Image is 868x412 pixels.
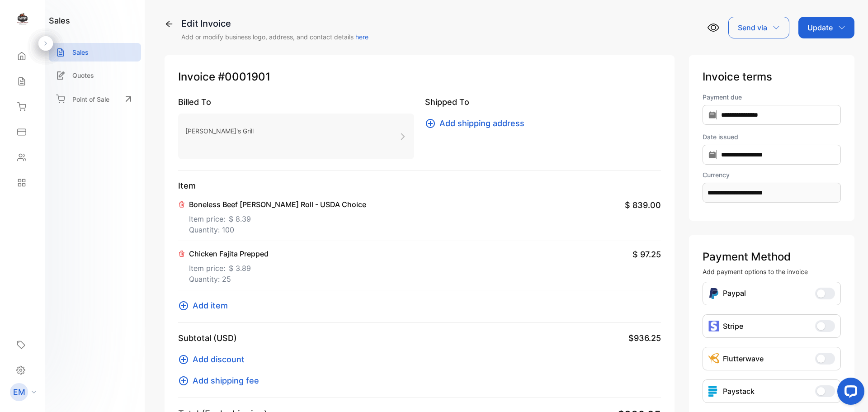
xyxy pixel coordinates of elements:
[728,17,789,38] button: Send via
[425,96,661,108] p: Shipped To
[625,199,661,211] span: $ 839.00
[189,199,366,210] p: Boneless Beef [PERSON_NAME] Roll - USDA Choice
[723,386,755,397] p: Paystack
[439,117,524,129] span: Add shipping address
[628,332,661,344] span: $936.25
[703,92,841,102] label: Payment due
[185,124,254,137] p: [PERSON_NAME]'s Grill
[708,288,719,299] img: Icon
[49,66,141,85] a: Quotes
[13,386,25,398] p: EM
[178,374,264,387] button: Add shipping fee
[178,96,414,108] p: Billed To
[72,95,109,104] p: Point of Sale
[49,89,141,109] a: Point of Sale
[189,274,269,284] p: Quantity: 25
[425,117,530,129] button: Add shipping address
[178,332,237,344] p: Subtotal (USD)
[708,353,719,364] img: Icon
[723,321,743,331] p: Stripe
[72,47,89,57] p: Sales
[218,69,270,85] span: #0001901
[703,170,841,180] label: Currency
[703,132,841,142] label: Date issued
[16,12,29,25] img: logo
[229,213,251,224] span: $ 8.39
[708,321,719,331] img: icon
[703,249,841,265] p: Payment Method
[229,263,251,274] span: $ 3.89
[193,374,259,387] span: Add shipping fee
[181,17,368,30] div: Edit Invoice
[72,71,94,80] p: Quotes
[178,180,661,192] p: Item
[723,288,746,299] p: Paypal
[723,353,764,364] p: Flutterwave
[708,386,719,397] img: icon
[830,374,868,412] iframe: LiveChat chat widget
[189,248,269,259] p: Chicken Fajita Prepped
[632,248,661,260] span: $ 97.25
[738,22,767,33] p: Send via
[181,32,368,42] p: Add or modify business logo, address, and contact details
[703,267,841,276] p: Add payment options to the invoice
[189,224,366,235] p: Quantity: 100
[178,353,250,365] button: Add discount
[178,69,661,85] p: Invoice
[49,43,141,62] a: Sales
[798,17,854,38] button: Update
[193,353,245,365] span: Add discount
[355,33,368,41] a: here
[807,22,833,33] p: Update
[189,210,366,224] p: Item price:
[703,69,841,85] p: Invoice terms
[193,299,228,312] span: Add item
[189,259,269,274] p: Item price:
[49,14,70,27] h1: sales
[178,299,233,312] button: Add item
